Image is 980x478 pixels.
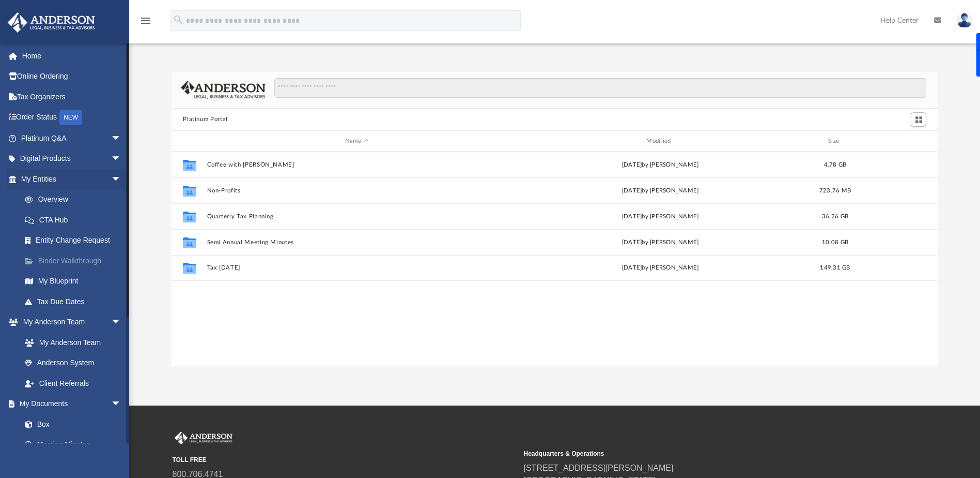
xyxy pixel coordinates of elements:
[207,161,506,168] button: Coffee with [PERSON_NAME]
[957,13,972,28] img: User Pic
[815,137,856,146] div: Size
[14,414,127,435] a: Box
[111,394,132,415] span: arrow_drop_down
[7,66,137,87] a: Online Ordering
[274,78,926,98] input: Search files and folders
[511,212,810,221] div: [DATE] by [PERSON_NAME]
[111,128,132,149] span: arrow_drop_down
[207,137,506,146] div: Name
[207,265,506,272] button: Tax [DATE]
[524,449,868,458] small: Headquarters & Operations
[819,188,851,193] span: 723.76 MB
[59,110,82,125] div: NEW
[7,312,132,333] a: My Anderson Teamarrow_drop_down
[14,291,137,312] a: Tax Due Dates
[7,394,132,414] a: My Documentsarrow_drop_down
[7,148,137,169] a: Digital Productsarrow_drop_down
[139,14,152,27] i: menu
[176,137,202,146] div: id
[172,152,937,366] div: grid
[7,128,137,148] a: Platinum Q&Aarrow_drop_down
[511,238,810,247] div: [DATE] by [PERSON_NAME]
[5,12,98,33] img: Anderson Advisors Platinum Portal
[7,86,137,107] a: Tax Organizers
[822,240,848,245] span: 10.08 GB
[111,148,132,170] span: arrow_drop_down
[7,46,137,66] a: Home
[824,162,847,168] span: 4.78 GB
[14,353,132,374] a: Anderson System
[822,214,848,219] span: 36.26 GB
[207,187,506,194] button: Non-Profits
[173,431,235,445] img: Anderson Advisors Platinum Portal
[139,20,152,27] a: menu
[820,265,850,271] span: 149.31 GB
[207,213,506,220] button: Quarterly Tax Planning
[173,14,184,25] i: search
[14,332,127,353] a: My Anderson Team
[511,160,810,170] div: [DATE] by [PERSON_NAME]
[511,186,810,196] div: [DATE] by [PERSON_NAME]
[14,250,137,271] a: Binder Walkthrough
[14,210,137,230] a: CTA Hub
[207,239,506,246] button: Semi Annual Meeting Minutes
[7,107,137,128] a: Order StatusNEW
[861,137,933,146] div: id
[111,169,132,190] span: arrow_drop_down
[511,264,810,273] div: [DATE] by [PERSON_NAME]
[911,112,926,127] button: Switch to Grid View
[510,137,810,146] div: Modified
[524,464,674,472] a: [STREET_ADDRESS][PERSON_NAME]
[183,115,228,124] button: Platinum Portal
[14,373,132,394] a: Client Referrals
[14,435,132,455] a: Meeting Minutes
[14,271,132,292] a: My Blueprint
[14,189,137,210] a: Overview
[173,455,517,465] small: TOLL FREE
[7,169,137,189] a: My Entitiesarrow_drop_down
[111,312,132,333] span: arrow_drop_down
[14,230,137,251] a: Entity Change Request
